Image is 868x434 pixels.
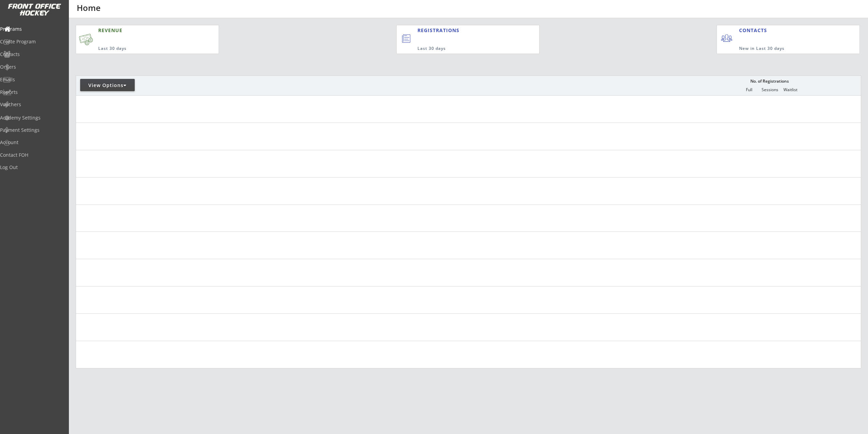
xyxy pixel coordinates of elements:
[780,87,800,92] div: Waitlist
[417,46,511,52] div: Last 30 days
[98,46,186,52] div: Last 30 days
[417,27,507,34] div: REGISTRATIONS
[760,87,780,92] div: Sessions
[748,79,791,84] div: No. of Registrations
[739,87,759,92] div: Full
[98,27,186,34] div: REVENUE
[739,27,770,34] div: CONTACTS
[80,82,135,89] div: View Options
[739,46,828,52] div: New in Last 30 days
